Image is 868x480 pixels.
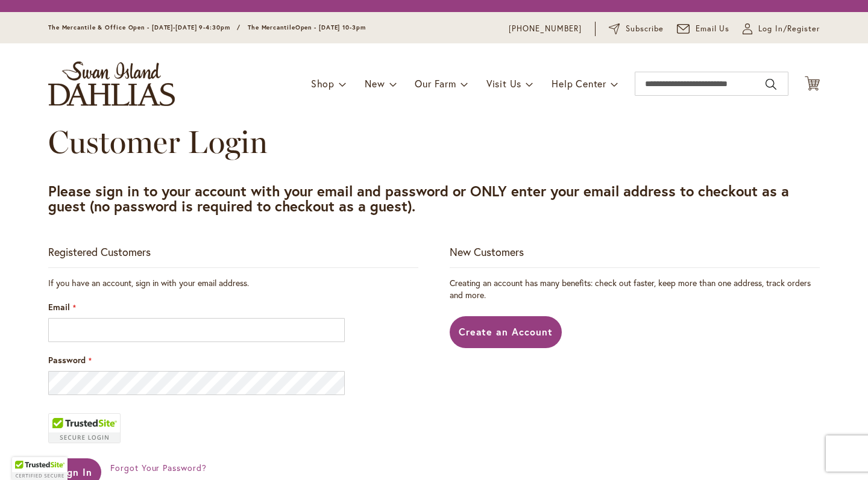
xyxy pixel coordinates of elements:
[450,245,524,259] strong: New Customers
[48,354,86,366] span: Password
[609,23,664,35] a: Subscribe
[552,77,606,90] span: Help Center
[696,23,730,35] span: Email Us
[48,181,789,216] strong: Please sign in to your account with your email and password or ONLY enter your email address to c...
[110,462,207,473] span: Forgot Your Password?
[365,77,385,90] span: New
[295,23,366,31] span: Open - [DATE] 10-3pm
[450,277,820,301] p: Creating an account has many benefits: check out faster, keep more than one address, track orders...
[48,245,151,259] strong: Registered Customers
[450,316,562,348] a: Create an Account
[9,437,43,471] iframe: Launch Accessibility Center
[509,23,582,35] a: [PHONE_NUMBER]
[48,277,418,289] div: If you have an account, sign in with your email address.
[766,75,776,94] button: Search
[415,77,456,90] span: Our Farm
[48,123,268,161] span: Customer Login
[110,462,207,474] a: Forgot Your Password?
[57,466,92,478] span: Sign In
[758,23,820,35] span: Log In/Register
[486,77,521,90] span: Visit Us
[459,325,553,338] span: Create an Account
[743,23,820,35] a: Log In/Register
[311,77,335,90] span: Shop
[48,23,295,31] span: The Mercantile & Office Open - [DATE]-[DATE] 9-4:30pm / The Mercantile
[626,23,664,35] span: Subscribe
[48,413,121,443] div: TrustedSite Certified
[48,61,175,106] a: store logo
[677,23,730,35] a: Email Us
[48,301,70,313] span: Email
